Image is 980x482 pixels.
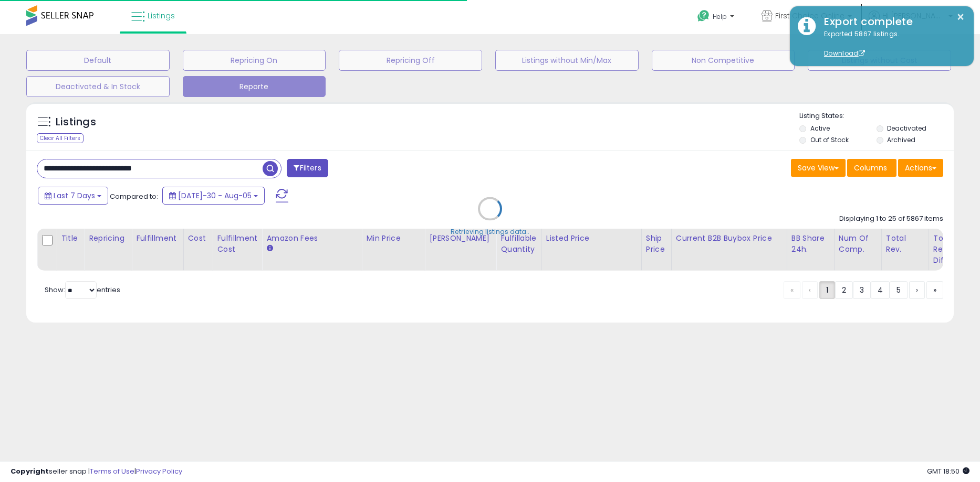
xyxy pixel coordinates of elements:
strong: Copyright [11,466,49,476]
a: Help [689,2,745,34]
button: Deactivated & In Stock [26,76,170,97]
button: Default [26,50,170,71]
button: × [956,10,965,24]
div: Exported 5867 listings. [816,29,966,59]
a: Privacy Policy [136,466,182,476]
button: Listings without Min/Max [495,50,639,71]
span: First Choice Online [775,10,845,21]
button: Non Competitive [652,50,795,71]
button: Repricing Off [339,50,482,71]
span: Listings [148,10,175,21]
div: Retrieving listings data.. [451,227,529,237]
a: Terms of Use [90,466,134,476]
a: Download [824,49,865,58]
div: seller snap | | [11,467,182,477]
button: Repricing On [183,50,326,71]
span: Help [713,12,727,21]
div: Export complete [816,14,966,29]
i: Get Help [697,9,710,23]
span: 2025-08-13 18:50 GMT [927,466,969,476]
button: Reporte [183,76,326,97]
